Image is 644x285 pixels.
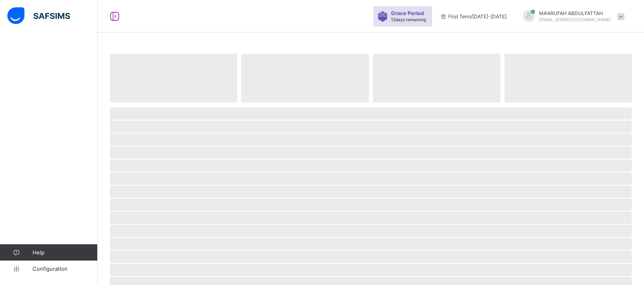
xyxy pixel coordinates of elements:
span: ‌ [504,54,632,103]
span: [EMAIL_ADDRESS][DOMAIN_NAME] [539,17,611,22]
span: ‌ [110,212,632,224]
span: MA'ARUFAH ABDULFATTAH [539,10,611,16]
span: session/term information [440,13,506,20]
span: ‌ [373,54,500,103]
span: ‌ [110,54,237,103]
span: ‌ [110,107,632,120]
span: ‌ [110,173,632,185]
span: ‌ [110,121,632,133]
span: ‌ [110,238,632,250]
div: MA'ARUFAHABDULFATTAH [515,10,629,23]
span: ‌ [241,54,369,103]
span: 12 days remaining [391,17,426,22]
span: ‌ [110,186,632,198]
span: ‌ [110,251,632,263]
img: sticker-purple.71386a28dfed39d6af7621340158ba97.svg [378,11,388,22]
span: ‌ [110,225,632,237]
span: ‌ [110,160,632,172]
span: ‌ [110,147,632,159]
img: safsims [7,7,70,24]
span: ‌ [110,264,632,276]
span: ‌ [110,134,632,146]
span: Configuration [33,265,97,272]
span: ‌ [110,199,632,211]
span: Grace Period [391,10,424,16]
span: Help [33,249,97,256]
